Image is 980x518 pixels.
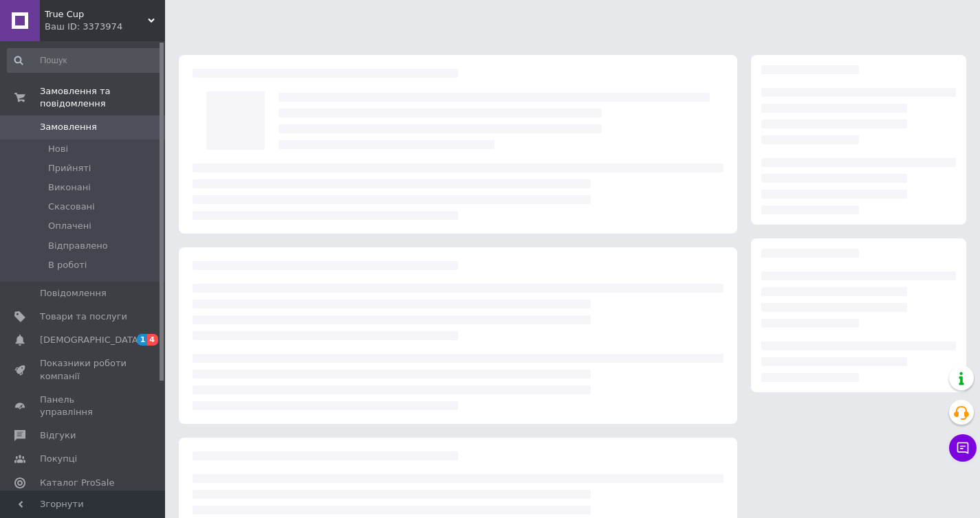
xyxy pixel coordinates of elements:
[48,259,87,271] span: В роботі
[48,220,91,232] span: Оплачені
[40,477,114,489] span: Каталог ProSale
[45,21,165,33] div: Ваш ID: 3373974
[48,181,91,194] span: Виконані
[40,453,77,465] span: Покупці
[40,357,127,382] span: Показники роботи компанії
[48,240,108,252] span: Відправлено
[7,48,162,73] input: Пошук
[147,334,158,346] span: 4
[48,143,68,155] span: Нові
[137,334,148,346] span: 1
[40,394,127,418] span: Панель управління
[40,85,165,110] span: Замовлення та повідомлення
[40,334,142,346] span: [DEMOGRAPHIC_DATA]
[45,8,148,21] span: True Cup
[40,121,97,133] span: Замовлення
[40,311,127,323] span: Товари та послуги
[48,162,91,174] span: Прийняті
[949,434,977,462] button: Чат з покупцем
[40,287,107,300] span: Повідомлення
[48,201,95,213] span: Скасовані
[40,429,76,442] span: Відгуки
